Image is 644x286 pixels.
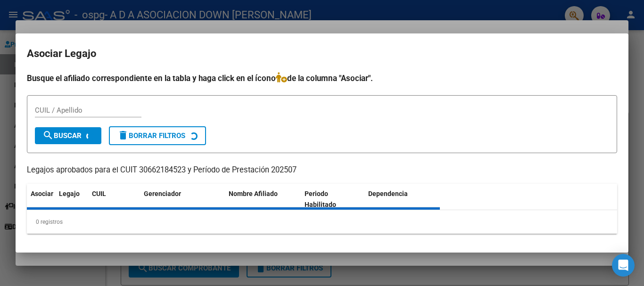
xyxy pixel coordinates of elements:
span: Buscar [42,131,82,140]
span: Asociar [31,190,53,197]
span: Periodo Habilitado [305,190,336,208]
mat-icon: delete [117,130,129,141]
h4: Busque el afiliado correspondiente en la tabla y haga click en el ícono de la columna "Asociar". [27,72,617,84]
span: Borrar Filtros [117,131,185,140]
datatable-header-cell: Gerenciador [140,184,225,215]
datatable-header-cell: Asociar [27,184,55,215]
button: Buscar [35,127,101,144]
datatable-header-cell: Nombre Afiliado [225,184,301,215]
span: Dependencia [368,190,408,197]
datatable-header-cell: Dependencia [364,184,440,215]
button: Borrar Filtros [109,126,206,145]
span: Nombre Afiliado [229,190,278,197]
p: Legajos aprobados para el CUIT 30662184523 y Período de Prestación 202507 [27,164,617,176]
datatable-header-cell: Legajo [55,184,88,215]
span: Gerenciador [144,190,181,197]
div: Open Intercom Messenger [612,254,635,277]
mat-icon: search [42,130,54,141]
span: Legajo [59,190,80,197]
datatable-header-cell: CUIL [88,184,140,215]
div: 0 registros [27,210,617,234]
datatable-header-cell: Periodo Habilitado [301,184,364,215]
span: CUIL [92,190,106,197]
h2: Asociar Legajo [27,45,617,63]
